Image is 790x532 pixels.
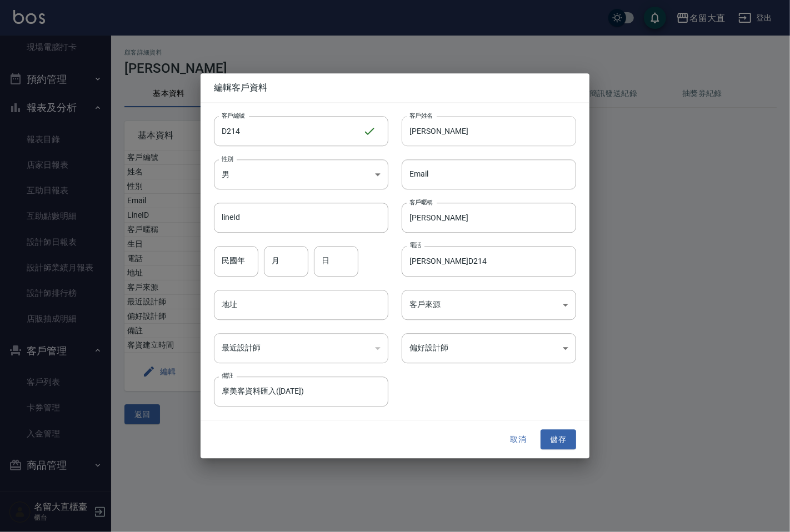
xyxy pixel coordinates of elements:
button: 儲存 [541,429,576,450]
button: 取消 [501,429,536,450]
label: 備註 [222,372,233,380]
label: 性別 [222,154,233,163]
label: 客戶暱稱 [409,198,433,207]
span: 編輯客戶資料 [214,82,576,93]
label: 客戶編號 [222,111,245,119]
label: 電話 [409,242,421,250]
label: 客戶姓名 [409,111,433,119]
div: 男 [214,159,388,189]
